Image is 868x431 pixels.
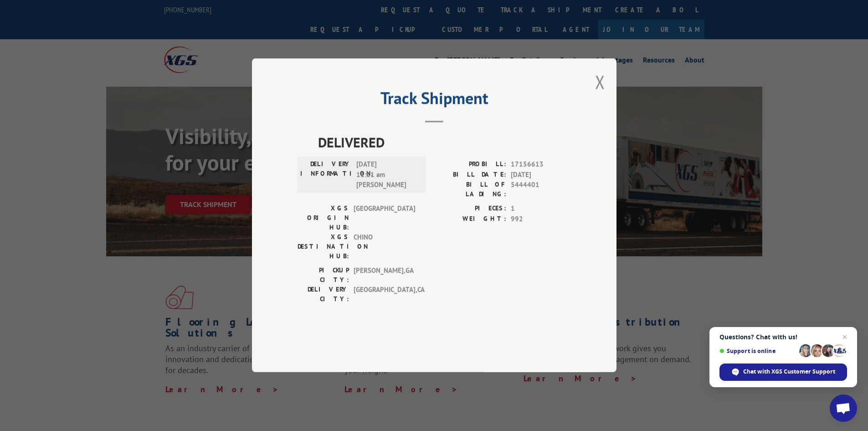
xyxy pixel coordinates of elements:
span: DELIVERED [318,132,571,153]
span: Support is online [719,348,796,354]
span: 1 [511,204,571,214]
span: [GEOGRAPHIC_DATA] [354,204,415,233]
div: Open chat [830,395,857,422]
span: 5444401 [511,180,571,199]
span: [PERSON_NAME] , GA [354,266,415,285]
div: Chat with XGS Customer Support [719,363,847,381]
label: DELIVERY INFORMATION: [300,160,352,191]
span: Close chat [839,332,850,343]
label: PIECES: [434,204,506,214]
span: CHINO [354,233,415,261]
button: Close modal [595,70,605,94]
span: [DATE] 11:21 am [PERSON_NAME] [356,160,418,191]
label: XGS DESTINATION HUB: [298,233,349,261]
label: XGS ORIGIN HUB: [298,204,349,233]
label: WEIGHT: [434,214,506,224]
span: 992 [511,214,571,224]
label: PROBILL: [434,160,506,170]
label: BILL OF LADING: [434,180,506,199]
span: Questions? Chat with us! [719,333,847,341]
span: [DATE] [511,170,571,180]
label: DELIVERY CITY: [298,285,349,304]
span: [GEOGRAPHIC_DATA] , CA [354,285,415,304]
h2: Track Shipment [298,92,571,109]
label: BILL DATE: [434,170,506,180]
span: Chat with XGS Customer Support [743,368,835,376]
span: 17156613 [511,160,571,170]
label: PICKUP CITY: [298,266,349,285]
